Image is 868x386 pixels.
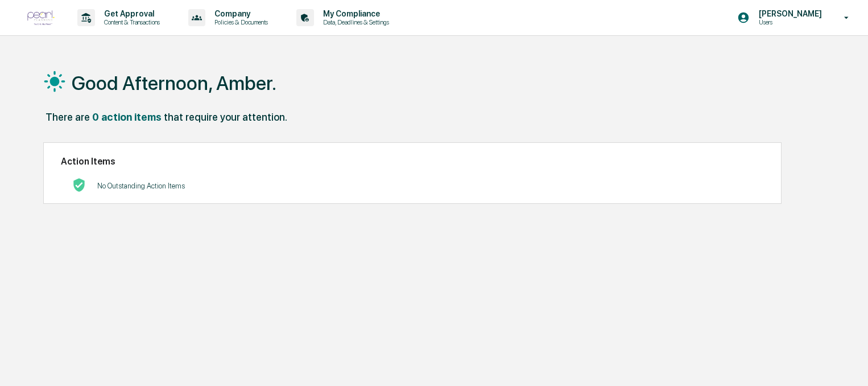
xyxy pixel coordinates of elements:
[97,182,185,190] p: No Outstanding Action Items
[205,18,274,26] p: Policies & Documents
[72,178,86,192] img: No Actions logo
[95,18,166,26] p: Content & Transactions
[27,10,55,26] img: logo
[46,111,90,123] div: There are
[92,111,162,123] div: 0 action items
[61,156,764,167] h2: Action Items
[750,18,828,26] p: Users
[205,9,274,18] p: Company
[314,18,395,26] p: Data, Deadlines & Settings
[750,9,828,18] p: [PERSON_NAME]
[95,9,166,18] p: Get Approval
[72,72,276,95] h1: Good Afternoon, Amber.
[314,9,395,18] p: My Compliance
[164,111,287,123] div: that require your attention.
